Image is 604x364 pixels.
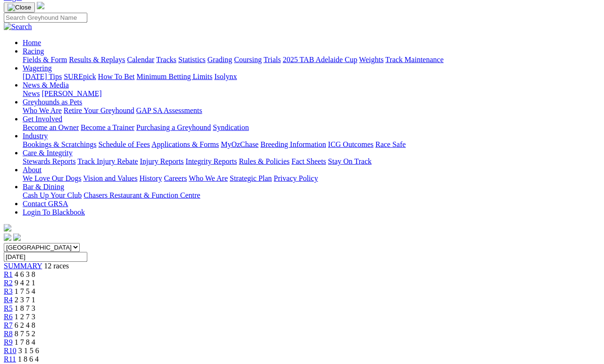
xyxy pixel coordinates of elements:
div: Wagering [23,73,600,81]
span: 1 2 7 3 [15,313,35,321]
span: R4 [4,296,13,304]
div: Greyhounds as Pets [23,106,600,115]
a: Purchasing a Greyhound [136,123,211,131]
span: 2 3 7 1 [15,296,35,304]
a: We Love Our Dogs [23,174,81,182]
a: Integrity Reports [185,157,237,165]
a: Greyhounds as Pets [23,98,82,106]
a: SUREpick [64,73,96,81]
img: logo-grsa-white.png [4,224,11,232]
a: Who We Are [23,106,62,114]
a: Privacy Policy [274,174,318,182]
div: Bar & Dining [23,191,600,200]
a: Rules & Policies [239,157,290,165]
span: 1 7 5 4 [15,287,35,295]
a: Trials [263,56,281,64]
a: About [23,166,42,174]
a: Track Maintenance [386,56,444,64]
a: Bookings & Scratchings [23,140,96,148]
img: twitter.svg [13,234,21,241]
span: 4 6 3 8 [15,270,35,278]
a: Track Injury Rebate [77,157,138,165]
a: R8 [4,330,13,338]
span: 6 2 4 8 [15,321,35,329]
a: Wagering [23,64,52,72]
a: Tracks [156,56,176,64]
a: Login To Blackbook [23,208,85,216]
a: 2025 TAB Adelaide Cup [283,56,357,64]
a: Calendar [127,56,154,64]
img: Search [4,23,32,31]
a: News [23,89,40,97]
a: Syndication [213,123,249,131]
a: Careers [164,174,187,182]
a: Weights [359,56,384,64]
a: Fields & Form [23,56,67,64]
a: How To Bet [98,73,135,81]
a: Racing [23,47,44,55]
a: Cash Up Your Club [23,191,82,199]
a: News & Media [23,81,69,89]
div: Care & Integrity [23,157,600,166]
a: Stewards Reports [23,157,75,165]
a: Vision and Values [83,174,137,182]
a: Race Safe [375,140,405,148]
a: History [139,174,162,182]
a: R10 [4,347,17,355]
img: Close [8,4,31,11]
a: R3 [4,287,13,295]
a: Become an Owner [23,123,79,131]
a: Retire Your Greyhound [64,106,134,114]
a: Get Involved [23,115,62,123]
a: R1 [4,270,13,278]
div: Get Involved [23,123,600,132]
a: Isolynx [214,73,237,81]
a: R7 [4,321,13,329]
div: Industry [23,140,600,149]
a: Become a Trainer [81,123,134,131]
div: News & Media [23,89,600,98]
a: SUMMARY [4,262,42,270]
a: Who We Are [189,174,228,182]
span: 3 1 5 6 [18,347,39,355]
div: Racing [23,56,600,64]
a: Chasers Restaurant & Function Centre [84,191,200,199]
a: Statistics [178,56,206,64]
a: R11 [4,355,16,363]
a: R2 [4,279,13,287]
a: [PERSON_NAME] [42,89,101,97]
a: Stay On Track [328,157,371,165]
div: About [23,174,600,183]
img: facebook.svg [4,234,11,241]
a: R6 [4,313,13,321]
a: Grading [208,56,232,64]
a: [DATE] Tips [23,73,62,81]
span: 8 7 5 2 [15,330,35,338]
a: ICG Outcomes [328,140,373,148]
span: R5 [4,304,13,312]
a: Bar & Dining [23,183,64,191]
img: logo-grsa-white.png [37,2,44,9]
a: GAP SA Assessments [136,106,202,114]
span: 9 4 2 1 [15,279,35,287]
a: Coursing [234,56,262,64]
a: Minimum Betting Limits [136,73,212,81]
span: 1 7 8 4 [15,338,35,346]
a: Home [23,39,41,47]
a: Care & Integrity [23,149,73,157]
a: R9 [4,338,13,346]
span: 1 8 6 4 [18,355,39,363]
a: Fact Sheets [292,157,326,165]
span: 1 8 7 3 [15,304,35,312]
input: Select date [4,252,87,262]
